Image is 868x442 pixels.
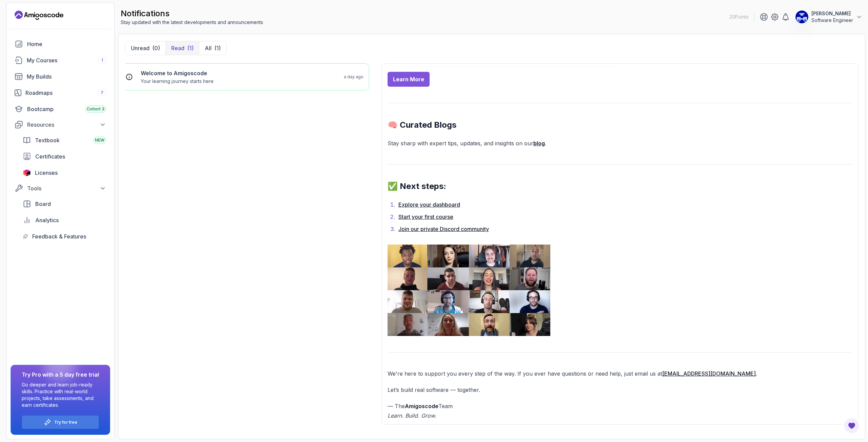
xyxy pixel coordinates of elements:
a: Join our private Discord community [398,226,489,232]
span: Board [35,200,51,208]
a: Try for free [54,420,77,425]
h2: 🧠 Curated Blogs [388,120,852,130]
a: feedback [19,230,110,243]
button: Tools [11,182,110,194]
h2: notifications [121,8,263,19]
img: Faces of Amigoscode [388,245,550,336]
div: Home [27,40,106,48]
p: a day ago [344,74,363,80]
a: board [19,197,110,211]
p: Software Engineer [811,17,853,24]
span: Feedback & Features [32,232,86,240]
p: We're here to support you every step of the way. If you ever have questions or need help, just em... [388,369,852,378]
div: Roadmaps [25,89,106,97]
p: Unread [131,44,150,52]
a: [EMAIL_ADDRESS][DOMAIN_NAME] [662,370,756,377]
div: (1) [187,44,194,52]
a: bootcamp [11,102,110,116]
a: Landing page [15,10,63,21]
h2: ✅ Next steps: [388,181,852,192]
strong: Amigoscode [405,403,438,409]
em: Learn. Build. Grow. [388,412,436,419]
button: Unread(0) [125,41,165,55]
p: [PERSON_NAME] [811,10,853,17]
button: Try for free [22,415,99,429]
div: My Courses [27,56,106,64]
a: Start your first course [398,213,453,220]
a: builds [11,70,110,83]
p: Stay sharp with expert tips, updates, and insights on our . [388,139,852,148]
span: NEW [95,138,104,143]
button: Resources [11,119,110,131]
p: 20 Points [729,14,749,20]
span: Licenses [35,169,58,177]
span: Analytics [35,216,59,224]
p: Read [171,44,184,52]
p: — The Team [388,401,852,420]
div: (1) [214,44,221,52]
span: Textbook [35,136,60,144]
a: roadmaps [11,86,110,100]
span: 1 [101,58,103,63]
p: All [205,44,212,52]
p: Go deeper and learn job-ready skills. Practice with real-world projects, take assessments, and ea... [22,381,99,408]
div: Tools [27,184,106,192]
img: jetbrains icon [23,169,31,176]
span: Cohort 3 [87,106,104,112]
div: Bootcamp [27,105,106,113]
h6: Welcome to Amigoscode [141,69,214,77]
div: My Builds [27,72,106,81]
p: Stay updated with the latest developments and announcements [121,19,263,26]
a: home [11,37,110,51]
p: Your learning journey starts here [141,78,214,85]
button: All(1) [199,41,226,55]
a: textbook [19,133,110,147]
a: Learn More [388,72,430,87]
div: Resources [27,121,106,129]
img: user profile image [795,10,808,23]
p: Let’s build real software — together. [388,385,852,395]
span: 7 [101,90,103,96]
div: (0) [152,44,160,52]
a: courses [11,54,110,67]
span: Certificates [35,152,65,161]
a: certificates [19,150,110,163]
a: analytics [19,213,110,227]
a: licenses [19,166,110,180]
button: Open Feedback Button [844,418,860,434]
a: blog [533,140,545,147]
button: Read(1) [165,41,199,55]
a: Explore your dashboard [398,201,460,208]
button: user profile image[PERSON_NAME]Software Engineer [795,10,863,24]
